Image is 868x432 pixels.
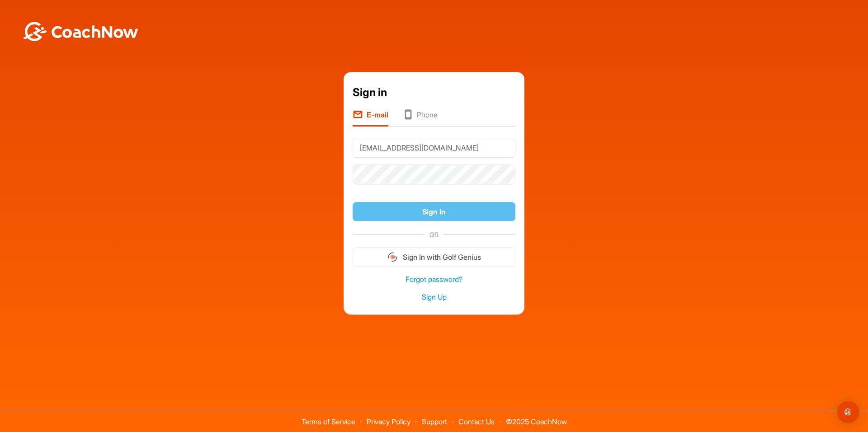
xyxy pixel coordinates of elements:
[353,138,515,158] input: E-mail
[425,230,443,239] span: OR
[403,109,438,126] li: Phone
[353,109,388,126] li: E-mail
[22,22,139,41] img: BwLJSsUCoWCh5upNqxVrqldRgqLPVwmV24tXu5FoVAoFEpwwqQ3VIfuoInZCoVCoTD4vwADAC3ZFMkVEQFDAAAAAElFTkSuQmCC
[837,401,859,423] div: Open Intercom Messenger
[458,417,495,426] a: Contact Us
[367,417,410,426] a: Privacy Policy
[387,252,398,262] img: gg_logo
[353,292,515,302] a: Sign Up
[422,417,447,426] a: Support
[353,274,515,285] a: Forgot password?
[353,248,515,267] button: Sign In with Golf Genius
[353,84,515,101] div: Sign in
[302,417,355,426] a: Terms of Service
[501,411,571,425] span: © 2025 CoachNow
[353,202,515,222] button: Sign In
